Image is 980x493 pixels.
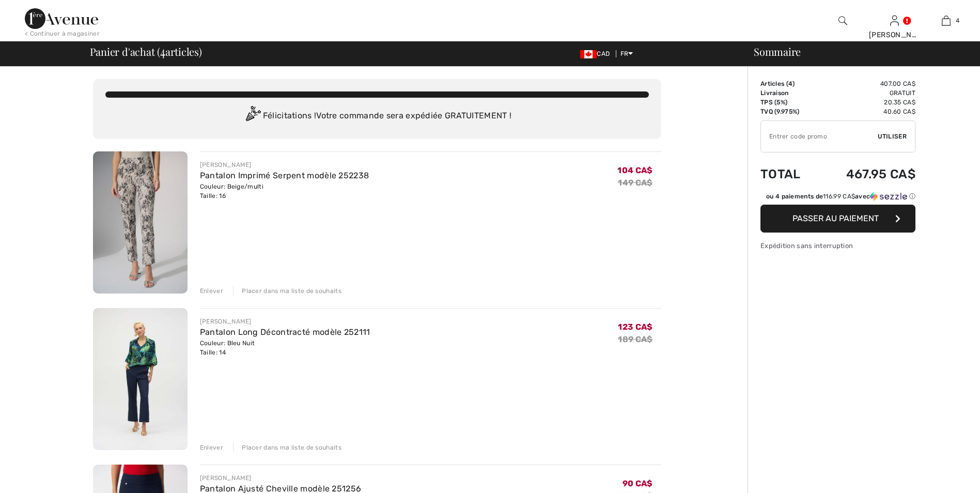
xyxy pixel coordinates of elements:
img: Congratulation2.svg [242,106,263,127]
div: ou 4 paiements de116.99 CA$avecSezzle Cliquez pour en savoir plus sur Sezzle [760,192,915,205]
span: FR [620,50,633,57]
img: Canadian Dollar [580,50,597,58]
span: Passer au paiement [792,213,879,223]
span: Utiliser [878,132,907,141]
div: ou 4 paiements de avec [766,192,915,201]
td: TPS (5%) [760,98,817,107]
button: Passer au paiement [760,205,915,233]
span: 90 CA$ [623,479,653,488]
s: 149 CA$ [618,178,652,188]
a: Se connecter [890,16,899,25]
div: Félicitations ! Votre commande sera expédiée GRATUITEMENT ! [105,106,649,127]
div: [PERSON_NAME] [200,317,370,326]
td: TVQ (9.975%) [760,107,817,116]
div: [PERSON_NAME] [200,160,369,170]
img: 1ère Avenue [25,8,98,29]
input: Code promo [761,121,878,152]
div: < Continuer à magasiner [25,29,100,38]
img: Sezzle [870,192,907,201]
a: 4 [921,14,971,27]
img: Mes infos [890,14,899,27]
span: 4 [956,16,959,25]
div: Enlever [200,286,223,296]
span: 4 [788,80,792,87]
img: Pantalon Long Décontracté modèle 252111 [93,308,188,450]
td: 40.60 CA$ [817,107,915,116]
td: Total [760,157,817,192]
div: [PERSON_NAME] [869,29,920,40]
a: Pantalon Long Décontracté modèle 252111 [200,327,370,337]
span: 4 [160,44,165,57]
img: Pantalon Imprimé Serpent modèle 252238 [93,151,188,294]
div: Placer dans ma liste de souhaits [233,286,341,296]
span: Panier d'achat ( articles) [90,47,202,57]
div: Placer dans ma liste de souhaits [233,443,341,452]
span: 116.99 CA$ [823,193,855,200]
div: Couleur: Beige/multi Taille: 16 [200,182,369,201]
td: 467.95 CA$ [817,157,915,192]
div: [PERSON_NAME] [200,473,361,483]
span: 104 CA$ [617,165,652,175]
span: 123 CA$ [618,322,652,332]
s: 189 CA$ [618,334,652,344]
td: 20.35 CA$ [817,98,915,107]
img: recherche [838,14,847,27]
div: Expédition sans interruption [760,241,915,251]
div: Sommaire [741,47,974,57]
div: Enlever [200,443,223,452]
td: Livraison [760,88,817,98]
div: Couleur: Bleu Nuit Taille: 14 [200,338,370,357]
img: Mon panier [942,14,951,27]
a: Pantalon Imprimé Serpent modèle 252238 [200,171,369,180]
td: Gratuit [817,88,915,98]
td: Articles ( ) [760,79,817,88]
span: CAD [580,50,614,57]
td: 407.00 CA$ [817,79,915,88]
